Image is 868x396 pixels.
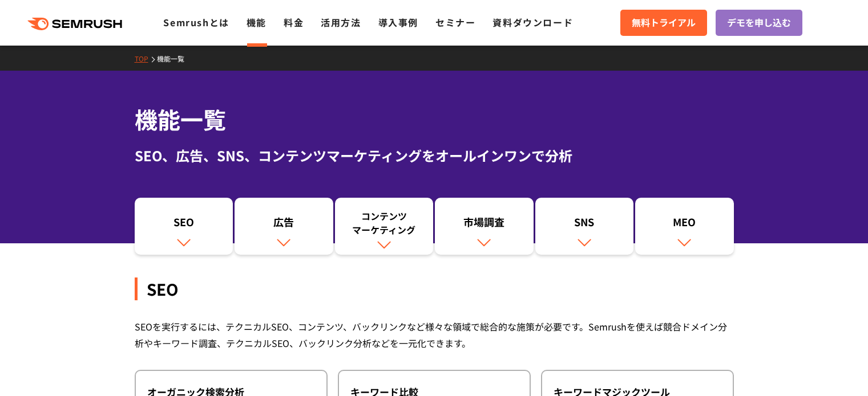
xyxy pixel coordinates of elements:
span: 無料トライアル [632,15,696,30]
a: Semrushとは [163,15,229,29]
a: 活用方法 [321,15,361,29]
a: デモを申し込む [716,10,802,36]
a: SEO [135,198,233,255]
span: デモを申し込む [727,15,791,30]
a: 機能一覧 [157,54,193,63]
div: 広告 [240,215,328,234]
a: コンテンツマーケティング [335,198,434,255]
a: 無料トライアル [620,10,707,36]
div: SEOを実行するには、テクニカルSEO、コンテンツ、バックリンクなど様々な領域で総合的な施策が必要です。Semrushを使えば競合ドメイン分析やキーワード調査、テクニカルSEO、バックリンク分析... [135,319,734,352]
a: 機能 [247,15,267,29]
a: TOP [135,54,157,63]
a: 広告 [235,198,333,255]
a: 料金 [284,15,304,29]
div: SEO [135,277,734,300]
a: 市場調査 [435,198,534,255]
div: コンテンツ マーケティング [341,209,428,236]
a: 資料ダウンロード [492,15,573,29]
a: セミナー [435,15,475,29]
a: SNS [535,198,634,255]
div: SNS [541,215,628,234]
a: 導入事例 [378,15,418,29]
h1: 機能一覧 [135,103,734,136]
div: MEO [641,215,728,234]
a: MEO [635,198,734,255]
div: 市場調査 [441,215,528,234]
div: SEO [140,215,228,234]
div: SEO、広告、SNS、コンテンツマーケティングをオールインワンで分析 [135,145,734,166]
